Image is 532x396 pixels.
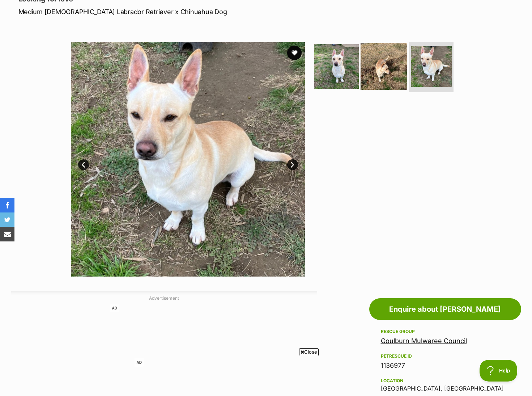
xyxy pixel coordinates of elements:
span: AD [135,358,144,367]
img: Photo of Oakley [411,46,452,87]
span: Close [299,348,319,355]
p: Medium [DEMOGRAPHIC_DATA] Labrador Retriever x Chihuahua Dog [18,7,324,17]
a: Enquire about [PERSON_NAME] [369,298,521,320]
a: Goulburn Mulwaree Council [381,337,467,345]
img: Photo of Oakley [361,43,407,89]
img: Photo of Oakley [71,42,305,277]
span: AD [110,304,119,312]
div: PetRescue ID [381,353,510,359]
div: 1136977 [381,361,510,371]
button: favourite [287,46,302,60]
div: Location [381,378,510,384]
a: Next [287,159,298,170]
div: Rescue group [381,329,510,334]
a: Prev [78,159,89,170]
iframe: Help Scout Beacon - Open [480,360,518,382]
div: [GEOGRAPHIC_DATA], [GEOGRAPHIC_DATA] [381,376,510,392]
img: Photo of Oakley [314,44,359,89]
